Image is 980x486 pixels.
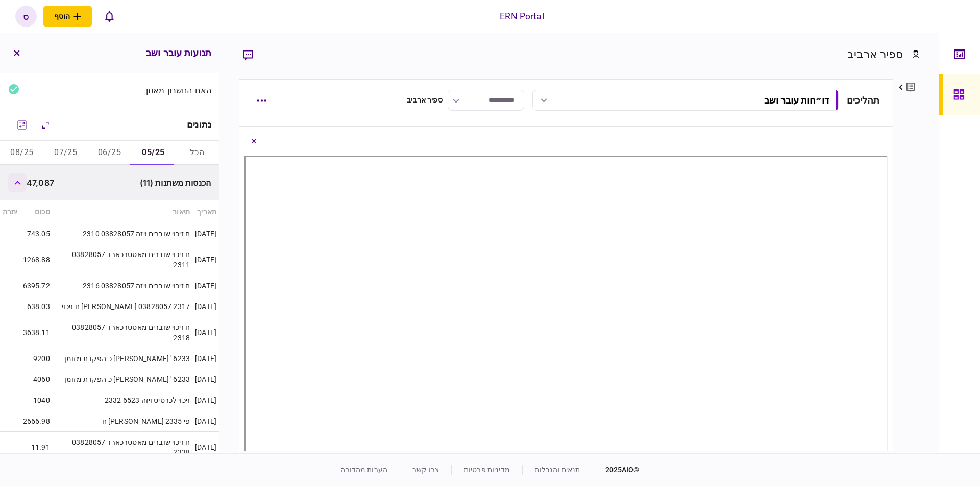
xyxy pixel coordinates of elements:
td: 9200 [20,348,53,369]
td: [DATE] [192,275,219,296]
a: מדיניות פרטיות [464,466,510,474]
h3: תנועות עובר ושב [146,48,211,58]
button: הרחב\כווץ הכל [36,116,55,134]
div: תהליכים [847,93,880,107]
td: זיכוי לכרטיס ויזה 6523 2332 [53,390,192,411]
td: ח [PERSON_NAME] פי 2335 [53,411,192,432]
td: 11.91 [20,432,53,463]
td: 2666.98 [20,411,53,432]
td: [DATE] [192,411,219,432]
td: ח זיכוי שוברים מאסטרכארד 03828057 2311 [53,244,192,275]
td: 638.03 [20,296,53,317]
div: © 2025 AIO [593,465,640,475]
button: ס [15,6,37,27]
div: ספיר ארביב [407,95,442,106]
div: האם החשבון מאוזן [114,86,212,94]
button: פתח תפריט להוספת לקוח [43,6,92,27]
button: הכל [175,141,219,165]
th: תאריך [192,200,219,223]
a: צרו קשר [412,466,439,474]
td: [DATE] [192,348,219,369]
td: כ הפקדת מזומן [PERSON_NAME] ' 6233 [53,369,192,390]
td: [DATE] [192,369,219,390]
td: 3638.11 [20,317,53,348]
span: 47,087 [27,176,54,189]
td: [DATE] [192,244,219,275]
td: 6395.72 [20,275,53,296]
td: 743.05 [20,223,53,244]
div: ERN Portal [500,10,544,23]
td: ח זיכוי שוברים מאסטרכארד 03828057 2338 [53,432,192,463]
td: 4060 [20,369,53,390]
button: 07/25 [44,141,88,165]
td: [DATE] [192,296,219,317]
td: ח זיכוי [PERSON_NAME] 03828057 2317 [53,296,192,317]
td: כ הפקדת מזומן [PERSON_NAME] ' 6233 [53,348,192,369]
div: ספיר ארביב [847,46,903,63]
button: פתח רשימת התראות [99,6,120,27]
td: 1268.88 [20,244,53,275]
td: ח זיכוי שוברים ויזה 03828057 2316 [53,275,192,296]
td: [DATE] [192,317,219,348]
th: תיאור [53,200,192,223]
div: נתונים [187,120,211,130]
td: ח זיכוי שוברים מאסטרכארד 03828057 2318 [53,317,192,348]
td: [DATE] [192,432,219,463]
th: סכום [20,200,53,223]
button: Close document view button [244,132,263,150]
div: דו״חות עובר ושב [764,95,829,106]
button: דו״חות עובר ושב [532,90,839,111]
a: תנאים והגבלות [535,466,580,474]
td: [DATE] [192,390,219,411]
a: הערות מהדורה [340,466,387,474]
td: [DATE] [192,223,219,244]
td: ח זיכוי שוברים ויזה 03828057 2310 [53,223,192,244]
span: הכנסות משתנות (11) [140,176,211,189]
td: 1040 [20,390,53,411]
button: מחשבון [13,116,31,134]
button: 06/25 [88,141,132,165]
button: 05/25 [131,141,175,165]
